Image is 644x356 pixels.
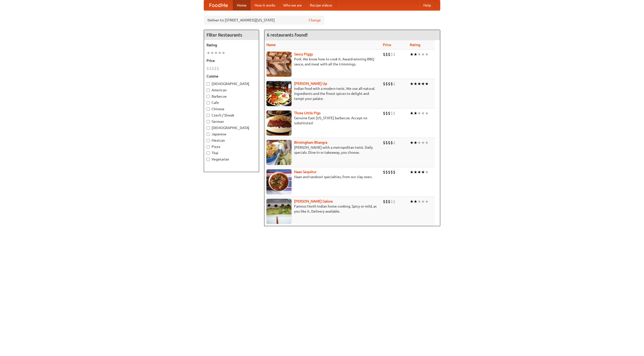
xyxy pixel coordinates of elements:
[207,81,256,86] label: [DEMOGRAPHIC_DATA]
[385,110,388,116] li: $
[417,199,421,204] li: ★
[385,169,388,175] li: $
[410,140,414,145] li: ★
[266,169,292,194] img: naansequitur.jpg
[207,114,210,117] input: Czech / Slovak
[267,32,308,37] ng-pluralize: 6 restaurants found!
[233,0,251,10] a: Home
[207,43,256,48] h5: Rating
[207,138,256,143] label: Mexican
[266,199,292,224] img: currygalore.jpg
[207,50,210,56] li: ★
[388,169,390,175] li: $
[266,57,379,67] p: Pork. We know how to cook it. Award-winning BBQ sauce, and meat with all the trimmings.
[207,125,256,130] label: [DEMOGRAPHIC_DATA]
[207,158,210,161] input: Vegetarian
[207,139,210,142] input: Mexican
[207,144,256,149] label: Pizza
[266,86,379,101] p: Indian food with a modern twist. We use all-natural ingredients and the finest spices to delight ...
[212,66,214,71] li: $
[294,140,327,144] a: Birmingham Bhangra
[410,110,414,116] li: ★
[421,110,425,116] li: ★
[421,140,425,145] li: ★
[410,52,414,57] li: ★
[425,81,429,87] li: ★
[421,199,425,204] li: ★
[207,106,256,111] label: Chinese
[306,0,336,10] a: Recipe videos
[266,81,292,106] img: curryup.jpg
[207,74,256,79] h5: Cuisine
[390,199,393,204] li: $
[383,199,385,204] li: $
[393,199,395,204] li: $
[417,140,421,145] li: ★
[207,82,210,86] input: [DEMOGRAPHIC_DATA]
[383,169,385,175] li: $
[393,110,395,116] li: $
[294,170,316,174] a: Naan Sequitur
[390,52,393,57] li: $
[393,81,395,87] li: $
[266,174,379,179] p: Naan and tandoori specialties, from our clay oven.
[410,199,414,204] li: ★
[414,199,417,204] li: ★
[421,169,425,175] li: ★
[294,52,313,56] a: Saucy Piggy
[207,89,210,92] input: American
[207,150,256,155] label: Thai
[217,66,219,71] li: $
[204,0,233,10] a: FoodMe
[383,140,385,145] li: $
[419,0,435,10] a: Help
[414,110,417,116] li: ★
[294,82,327,86] a: [PERSON_NAME] Up
[210,50,214,56] li: ★
[383,43,391,47] a: Price
[417,169,421,175] li: ★
[207,126,210,130] input: [DEMOGRAPHIC_DATA]
[414,140,417,145] li: ★
[204,30,259,40] h4: Filter Restaurants
[266,115,379,126] p: Genuine East [US_STATE] barbecue. Accept no substitutes!
[279,0,306,10] a: Who we are
[393,52,395,57] li: $
[207,101,210,104] input: Cafe
[294,199,333,203] a: [PERSON_NAME] Galore
[214,50,218,56] li: ★
[207,66,209,71] li: $
[425,110,429,116] li: ★
[207,119,256,124] label: German
[207,113,256,118] label: Czech / Slovak
[207,107,210,111] input: Chinese
[383,52,385,57] li: $
[385,140,388,145] li: $
[251,0,279,10] a: How it works
[388,110,390,116] li: $
[207,133,210,136] input: Japanese
[390,169,393,175] li: $
[266,52,292,77] img: saucy.jpg
[207,94,256,99] label: Barbecue
[207,132,256,137] label: Japanese
[266,140,292,165] img: bhangra.jpg
[218,50,222,56] li: ★
[393,169,395,175] li: $
[388,81,390,87] li: $
[417,52,421,57] li: ★
[410,43,420,47] a: Rating
[425,52,429,57] li: ★
[414,81,417,87] li: ★
[414,169,417,175] li: ★
[388,199,390,204] li: $
[204,16,325,25] div: Deliver to: [STREET_ADDRESS][US_STATE]
[207,100,256,105] label: Cafe
[207,120,210,123] input: German
[266,204,379,214] p: Famous North Indian home cooking. Spicy or mild, as you like it. Delivery available.
[207,95,210,98] input: Barbecue
[207,58,256,63] h5: Price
